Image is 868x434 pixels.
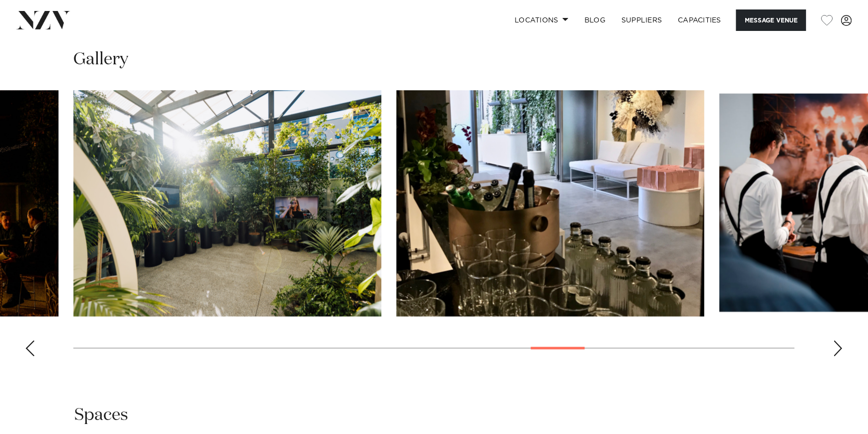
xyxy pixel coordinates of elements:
[75,405,129,427] h2: Spaces
[613,9,670,31] a: SUPPLIERS
[577,9,613,31] a: BLOG
[73,49,128,71] h2: Gallery
[16,11,70,29] img: nzv-logo.png
[736,9,806,31] button: Message Venue
[396,91,704,317] swiper-slide: 21 / 30
[73,91,381,317] swiper-slide: 20 / 30
[507,9,577,31] a: Locations
[670,9,730,31] a: Capacities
